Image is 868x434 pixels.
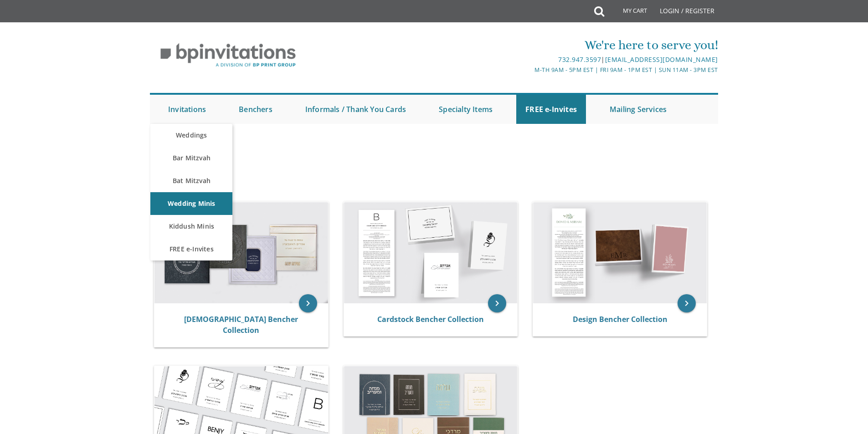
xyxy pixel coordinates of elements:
[605,55,718,64] a: [EMAIL_ADDRESS][DOMAIN_NAME]
[159,95,215,124] a: Invitations
[340,54,718,65] div: |
[603,1,653,24] a: My Cart
[150,124,232,147] a: Weddings
[340,36,718,54] div: We're here to serve you!
[299,294,317,312] a: keyboard_arrow_right
[516,95,586,124] a: FREE e-Invites
[558,55,601,64] a: 732.947.3597
[344,202,518,303] img: Cardstock Bencher Collection
[150,238,232,260] a: FREE e-Invites
[150,36,306,74] img: BP Invitation Loft
[488,294,506,312] a: keyboard_arrow_right
[430,95,502,124] a: Specialty Items
[377,314,484,324] a: Cardstock Bencher Collection
[150,215,232,238] a: Kiddush Minis
[150,183,434,192] div: :
[150,192,232,215] a: Wedding Minis
[296,95,415,124] a: Informals / Thank You Cards
[678,294,696,312] a: keyboard_arrow_right
[150,147,232,169] a: Bar Mitzvah
[150,169,232,192] a: Bat Mitzvah
[573,314,668,324] a: Design Bencher Collection
[230,95,282,124] a: Benchers
[601,95,676,124] a: Mailing Services
[340,65,718,75] div: M-Th 9am - 5pm EST | Fri 9am - 1pm EST | Sun 11am - 3pm EST
[152,144,524,171] h1: Benchers
[154,202,328,303] img: Judaica Bencher Collection
[533,202,707,303] img: Design Bencher Collection
[184,314,298,335] a: [DEMOGRAPHIC_DATA] Bencher Collection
